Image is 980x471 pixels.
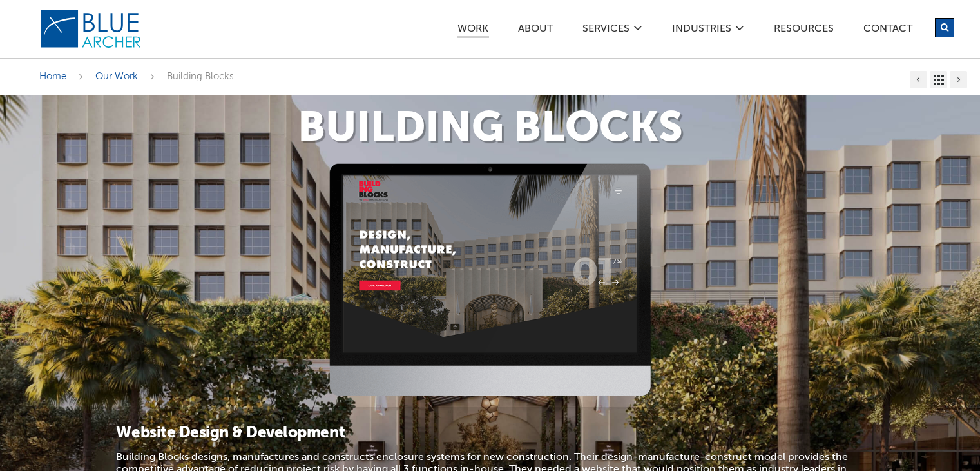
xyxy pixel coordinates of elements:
a: Work [457,24,489,38]
h1: Building Blocks [39,108,941,150]
a: Home [39,72,66,81]
img: Blue Archer Logo [39,9,142,49]
a: Our Work [95,72,138,81]
a: Resources [773,24,834,37]
a: ABOUT [517,24,553,37]
h3: Website Design & Development [116,423,863,444]
a: Contact [863,24,913,37]
a: SERVICES [582,24,630,37]
a: Industries [671,24,732,37]
span: Building Blocks [167,72,234,81]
